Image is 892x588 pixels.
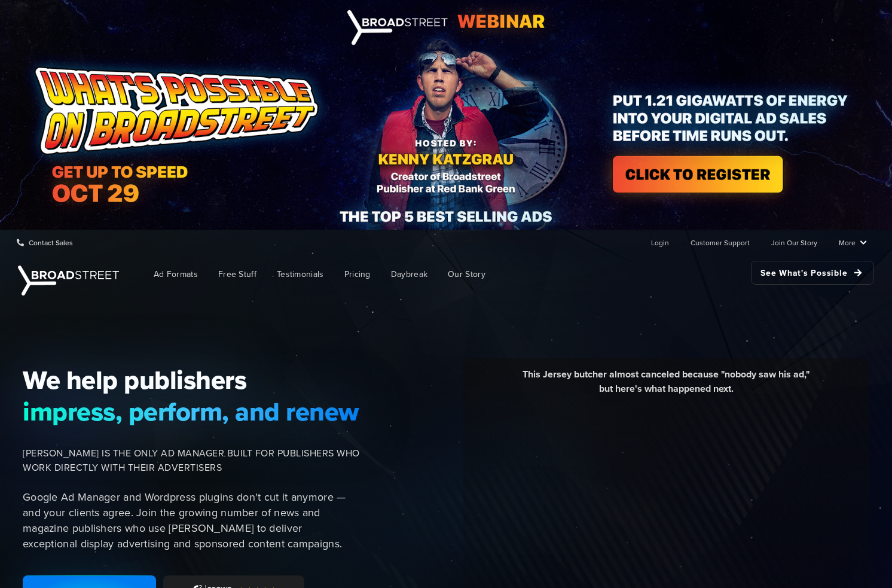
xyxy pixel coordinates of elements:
span: Ad Formats [154,268,198,281]
a: More [839,230,867,254]
img: Broadstreet | The Ad Manager for Small Publishers [18,266,119,295]
a: Daybreak [382,261,436,288]
span: [PERSON_NAME] IS THE ONLY AD MANAGER BUILT FOR PUBLISHERS WHO WORK DIRECTLY WITH THEIR ADVERTISERS [23,446,360,475]
span: Our Story [448,268,485,281]
a: Free Stuff [209,261,265,288]
span: impress, perform, and renew [23,396,360,427]
span: Testimonials [277,268,324,281]
a: Testimonials [268,261,333,288]
a: Our Story [439,261,494,288]
a: Login [651,230,669,254]
a: Contact Sales [17,230,73,254]
a: Customer Support [691,230,750,254]
span: We help publishers [23,364,360,395]
a: Join Our Story [771,230,817,254]
p: Google Ad Manager and Wordpress plugins don't cut it anymore — and your clients agree. Join the g... [23,489,360,552]
div: This Jersey butcher almost canceled because "nobody saw his ad," but here's what happened next. [472,367,860,405]
a: Ad Formats [145,261,207,288]
span: Pricing [344,268,371,281]
a: See What's Possible [751,261,874,285]
nav: Main [126,255,874,294]
a: Pricing [335,261,380,288]
span: Free Stuff [218,268,256,281]
span: Daybreak [391,268,427,281]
